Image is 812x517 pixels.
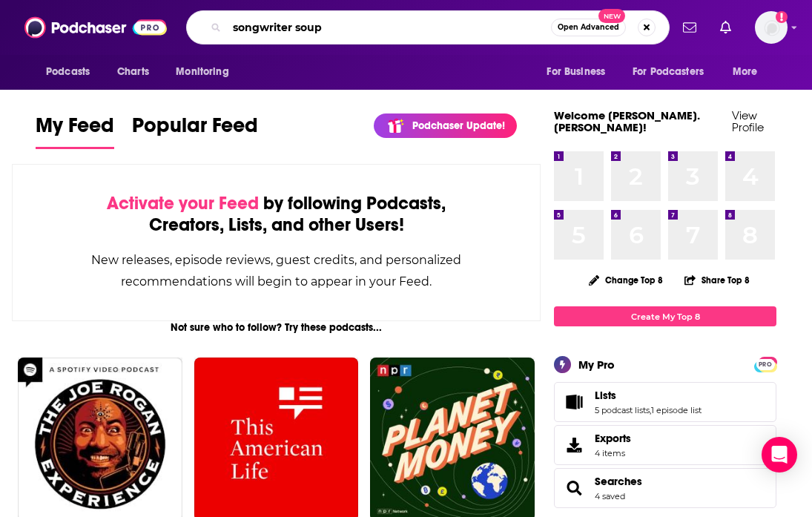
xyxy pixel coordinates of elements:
[595,475,642,488] a: Searches
[756,358,774,369] a: PRO
[46,62,90,82] span: Podcasts
[551,19,626,36] button: Open AdvancedNew
[762,437,797,472] div: Open Intercom Messenger
[755,11,788,44] button: Show profile menu
[722,58,776,86] button: open menu
[24,13,167,42] img: Podchaser - Follow, Share and Rate Podcasts
[12,321,541,334] div: Not sure who to follow? Try these podcasts...
[595,389,702,402] a: Lists
[36,113,114,147] span: My Feed
[117,62,149,82] span: Charts
[595,491,625,501] a: 4 saved
[732,108,764,134] a: View Profile
[559,478,589,498] a: Searches
[554,425,776,465] a: Exports
[580,271,672,289] button: Change Top 8
[547,62,605,82] span: For Business
[633,62,704,82] span: For Podcasters
[755,11,788,44] span: Logged in as heidi.egloff
[108,58,158,86] a: Charts
[132,113,258,149] a: Popular Feed
[595,432,631,445] span: Exports
[776,11,788,23] svg: Add a profile image
[650,405,651,415] span: ,
[733,62,758,82] span: More
[623,58,725,86] button: open menu
[36,58,109,86] button: open menu
[559,435,589,455] span: Exports
[536,58,624,86] button: open menu
[554,382,776,422] span: Lists
[87,249,466,292] div: New releases, episode reviews, guest credits, and personalized recommendations will begin to appe...
[412,119,505,132] p: Podchaser Update!
[186,10,670,45] div: Search podcasts, credits, & more...
[595,448,631,458] span: 4 items
[558,24,619,31] span: Open Advanced
[554,108,700,134] a: Welcome [PERSON_NAME].[PERSON_NAME]!
[132,113,258,147] span: Popular Feed
[756,359,774,370] span: PRO
[554,468,776,508] span: Searches
[677,15,702,40] a: Show notifications dropdown
[755,11,788,44] img: User Profile
[559,392,589,412] a: Lists
[684,266,750,294] button: Share Top 8
[595,389,616,402] span: Lists
[598,9,625,23] span: New
[714,15,737,40] a: Show notifications dropdown
[87,193,466,236] div: by following Podcasts, Creators, Lists, and other Users!
[554,306,776,326] a: Create My Top 8
[176,62,228,82] span: Monitoring
[578,358,615,372] div: My Pro
[651,405,702,415] a: 1 episode list
[227,16,551,39] input: Search podcasts, credits, & more...
[107,192,259,214] span: Activate your Feed
[595,405,650,415] a: 5 podcast lists
[36,113,114,149] a: My Feed
[165,58,248,86] button: open menu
